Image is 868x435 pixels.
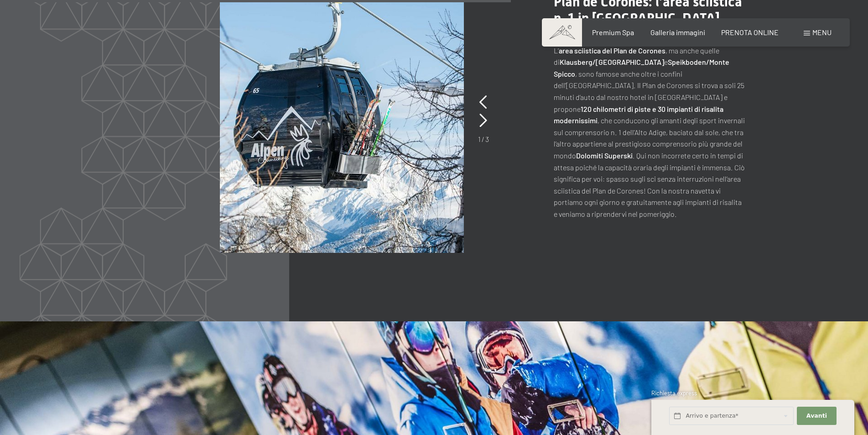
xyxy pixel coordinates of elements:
[560,58,664,66] strong: Klausberg/[GEOGRAPHIC_DATA]
[812,28,832,37] span: Menu
[485,135,489,143] span: 3
[651,389,697,397] span: Richiesta express
[482,135,484,143] span: /
[797,407,836,425] button: Avanti
[554,45,745,220] p: L’ , ma anche quelle di e , sono famose anche oltre i confini dell’[GEOGRAPHIC_DATA]. Il Plan de ...
[806,412,827,420] span: Avanti
[650,28,705,37] a: Galleria immagini
[721,28,779,37] a: PRENOTA ONLINE
[554,105,723,125] strong: 120 chilometri di piste e 30 impianti di risalita modernissimi
[576,151,633,160] strong: Dolomiti Superski
[554,58,729,78] strong: Speikboden/Monte Spicco
[559,46,665,55] strong: area sciistica del Plan de Corones
[478,135,481,143] span: 1
[592,28,634,37] a: Premium Spa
